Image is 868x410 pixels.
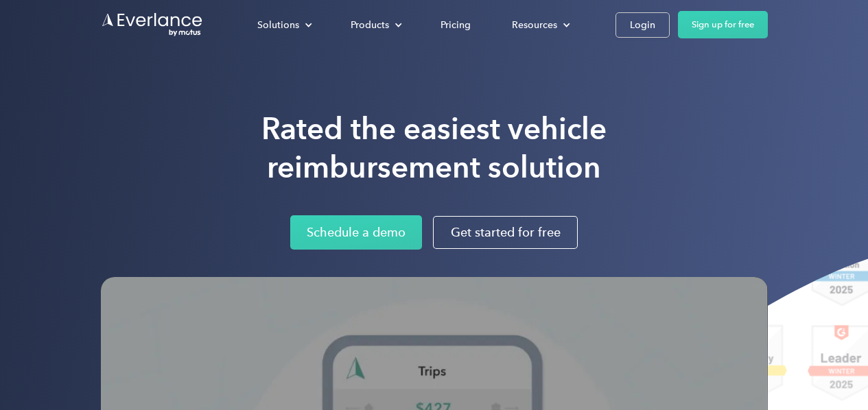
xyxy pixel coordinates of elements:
[512,16,557,34] div: Resources
[351,16,389,34] div: Products
[261,110,607,186] h1: Rated the easiest vehicle reimbursement solution
[257,16,299,34] div: Solutions
[433,216,578,249] a: Get started for free
[427,13,484,37] a: Pricing
[290,215,422,250] a: Schedule a demo
[615,12,670,38] a: Login
[101,12,204,38] a: Go to homepage
[630,16,655,34] div: Login
[441,16,471,34] div: Pricing
[678,11,768,38] a: Sign up for free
